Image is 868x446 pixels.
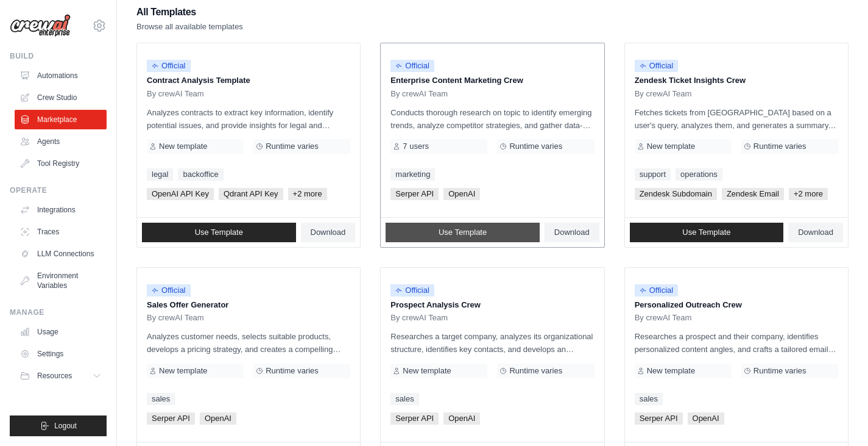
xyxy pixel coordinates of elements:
a: LLM Connections [15,244,107,264]
span: Download [311,228,346,237]
p: Contract Analysis Template [147,74,350,87]
span: Use Template [195,228,243,237]
span: Serper API [147,412,195,425]
div: Operate [10,185,107,195]
span: Logout [54,421,77,431]
span: 7 users [403,142,429,151]
span: Official [390,60,434,72]
a: Integrations [15,200,107,220]
p: Sales Offer Generator [147,299,350,311]
p: Enterprise Content Marketing Crew [390,74,594,87]
a: Usage [15,322,107,342]
span: OpenAI [200,412,236,425]
a: Download [301,223,356,242]
a: sales [147,393,175,405]
span: Download [798,228,833,237]
span: New template [159,142,207,151]
a: legal [147,168,173,181]
span: New template [647,142,695,151]
span: +2 more [789,188,828,200]
span: OpenAI [688,412,724,425]
span: Qdrant API Key [219,188,283,200]
span: Official [635,284,679,297]
p: Conducts thorough research on topic to identify emerging trends, analyze competitor strategies, a... [390,106,594,132]
span: By crewAI Team [390,313,448,323]
a: sales [390,393,418,405]
a: Use Template [386,223,540,242]
span: New template [403,366,451,376]
span: Serper API [635,412,683,425]
p: Analyzes customer needs, selects suitable products, develops a pricing strategy, and creates a co... [147,330,350,356]
button: Logout [10,415,107,436]
span: Use Template [682,228,730,237]
a: Download [545,223,599,242]
div: Manage [10,308,107,317]
span: Runtime varies [266,142,319,151]
a: Environment Variables [15,266,107,295]
span: Official [147,284,191,297]
span: Zendesk Subdomain [635,188,717,200]
a: sales [635,393,663,405]
span: Runtime varies [509,366,562,376]
a: Traces [15,222,107,242]
h2: All Templates [136,4,243,21]
a: support [635,168,671,181]
p: Prospect Analysis Crew [390,299,594,311]
span: Official [635,60,679,72]
span: OpenAI [443,188,480,200]
button: Resources [15,366,107,386]
a: Use Template [630,223,784,242]
span: By crewAI Team [147,89,204,99]
p: Researches a prospect and their company, identifies personalized content angles, and crafts a tai... [635,330,838,356]
span: Official [147,60,191,72]
a: Settings [15,344,107,364]
div: Build [10,51,107,61]
span: By crewAI Team [635,313,692,323]
span: Runtime varies [266,366,319,376]
a: operations [676,168,722,181]
span: OpenAI [443,412,480,425]
span: Zendesk Email [722,188,784,200]
p: Fetches tickets from [GEOGRAPHIC_DATA] based on a user's query, analyzes them, and generates a su... [635,106,838,132]
a: Agents [15,132,107,151]
p: Zendesk Ticket Insights Crew [635,74,838,87]
span: Use Template [439,228,487,237]
span: Serper API [390,188,439,200]
span: By crewAI Team [147,313,204,323]
iframe: Chat Widget [807,387,868,446]
span: Resources [37,371,72,381]
a: Automations [15,66,107,85]
p: Researches a target company, analyzes its organizational structure, identifies key contacts, and ... [390,330,594,356]
span: Official [390,284,434,297]
span: Runtime varies [509,142,562,151]
span: Runtime varies [753,366,806,376]
p: Browse all available templates [136,21,243,33]
a: Use Template [142,223,296,242]
span: By crewAI Team [635,89,692,99]
span: By crewAI Team [390,89,448,99]
span: Download [554,228,590,237]
span: New template [647,366,695,376]
a: marketing [390,168,435,181]
span: +2 more [288,188,327,200]
a: Download [788,223,843,242]
span: OpenAI API Key [147,188,214,200]
a: Marketplace [15,110,107,129]
span: New template [159,366,207,376]
p: Personalized Outreach Crew [635,299,838,311]
span: Serper API [390,412,439,425]
span: Runtime varies [753,142,806,151]
img: Logo [10,14,71,37]
a: Tool Registry [15,154,107,173]
a: backoffice [178,168,223,181]
a: Crew Studio [15,88,107,107]
p: Analyzes contracts to extract key information, identify potential issues, and provide insights fo... [147,106,350,132]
